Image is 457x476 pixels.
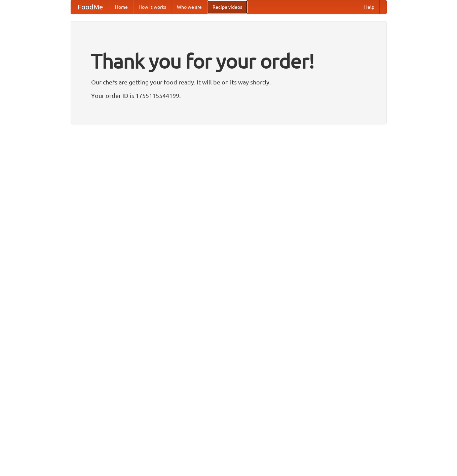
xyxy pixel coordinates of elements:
[91,45,366,77] h1: Thank you for your order!
[207,0,247,14] a: Recipe videos
[110,0,133,14] a: Home
[172,0,207,14] a: Who we are
[71,0,110,14] a: FoodMe
[91,90,366,101] p: Your order ID is 1755115544199.
[133,0,172,14] a: How it works
[91,77,366,87] p: Our chefs are getting your food ready. It will be on its way shortly.
[359,0,380,14] a: Help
